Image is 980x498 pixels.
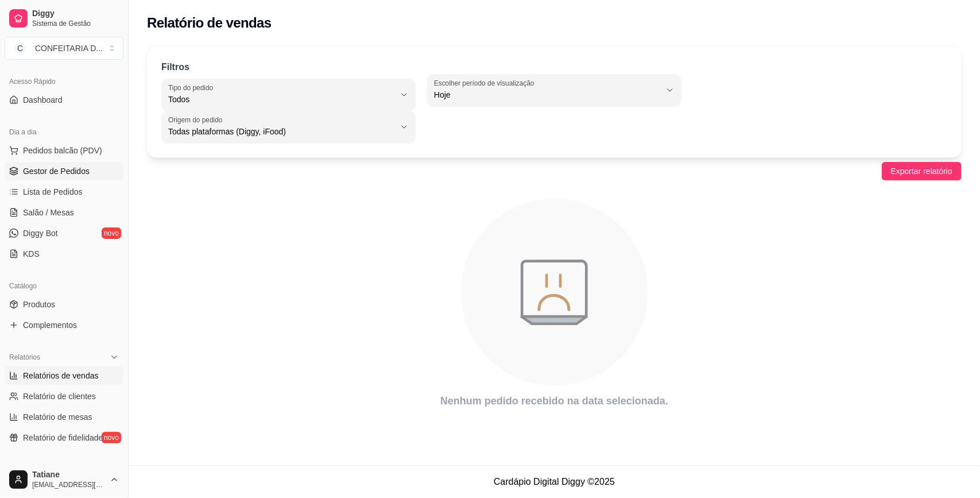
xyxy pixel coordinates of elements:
[434,89,661,101] span: Hoje
[32,470,105,480] span: Tatiane
[5,316,123,334] a: Complementos
[5,461,123,479] div: Gerenciar
[23,227,58,239] span: Diggy Bot
[23,411,92,423] span: Relatório de mesas
[5,366,123,385] a: Relatórios de vendas
[5,123,123,141] div: Dia a dia
[35,43,103,54] div: CONFEITARIA D ...
[23,165,90,177] span: Gestor de Pedidos
[5,91,123,109] a: Dashboard
[147,192,962,393] div: animation
[23,299,55,310] span: Produtos
[161,60,189,74] p: Filtros
[5,277,123,295] div: Catálogo
[23,145,102,156] span: Pedidos balcão (PDV)
[5,5,123,32] a: DiggySistema de Gestão
[5,387,123,406] a: Relatório de clientes
[891,165,952,177] span: Exportar relatório
[5,72,123,91] div: Acesso Rápido
[5,37,123,60] button: Select a team
[5,162,123,180] a: Gestor de Pedidos
[5,141,123,160] button: Pedidos balcão (PDV)
[23,391,96,402] span: Relatório de clientes
[9,353,40,362] span: Relatórios
[882,162,962,180] button: Exportar relatório
[23,94,63,106] span: Dashboard
[147,14,272,32] h2: Relatório de vendas
[32,19,119,28] span: Sistema de Gestão
[5,295,123,314] a: Produtos
[5,245,123,263] a: KDS
[23,432,103,443] span: Relatório de fidelidade
[5,428,123,447] a: Relatório de fidelidadenovo
[32,480,105,489] span: [EMAIL_ADDRESS][DOMAIN_NAME]
[168,115,226,125] label: Origem do pedido
[23,248,40,260] span: KDS
[5,183,123,201] a: Lista de Pedidos
[161,111,416,143] button: Origem do pedidoTodas plataformas (Diggy, iFood)
[23,186,83,198] span: Lista de Pedidos
[5,408,123,426] a: Relatório de mesas
[14,43,26,54] span: C
[5,466,123,493] button: Tatiane[EMAIL_ADDRESS][DOMAIN_NAME]
[23,319,77,331] span: Complementos
[168,126,395,137] span: Todas plataformas (Diggy, iFood)
[434,78,538,88] label: Escolher período de visualização
[168,94,395,105] span: Todos
[147,393,962,409] article: Nenhum pedido recebido na data selecionada.
[129,465,980,498] footer: Cardápio Digital Diggy © 2025
[161,79,416,111] button: Tipo do pedidoTodos
[427,74,681,106] button: Escolher período de visualizaçãoHoje
[23,370,99,381] span: Relatórios de vendas
[32,9,119,19] span: Diggy
[23,207,74,218] span: Salão / Mesas
[5,203,123,222] a: Salão / Mesas
[168,83,217,92] label: Tipo do pedido
[5,224,123,242] a: Diggy Botnovo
